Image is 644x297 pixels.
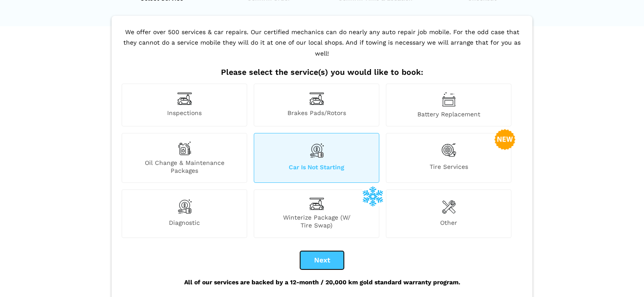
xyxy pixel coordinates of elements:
button: Next [300,251,344,269]
span: Tire Services [386,163,511,175]
span: Diagnostic [122,219,247,229]
span: Car is not starting [254,163,379,175]
div: All of our services are backed by a 12-month / 20,000 km gold standard warranty program. [119,269,525,295]
img: new-badge-2-48.png [494,129,515,150]
span: Oil Change & Maintenance Packages [122,159,247,175]
img: winterize-icon_1.png [362,185,383,206]
p: We offer over 500 services & car repairs. Our certified mechanics can do nearly any auto repair j... [119,27,525,68]
span: Other [386,219,511,229]
h2: Please select the service(s) you would like to book: [119,67,525,77]
span: Battery Replacement [386,110,511,118]
span: Brakes Pads/Rotors [254,109,379,118]
span: Winterize Package (W/ Tire Swap) [254,213,379,229]
span: Inspections [122,109,247,118]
